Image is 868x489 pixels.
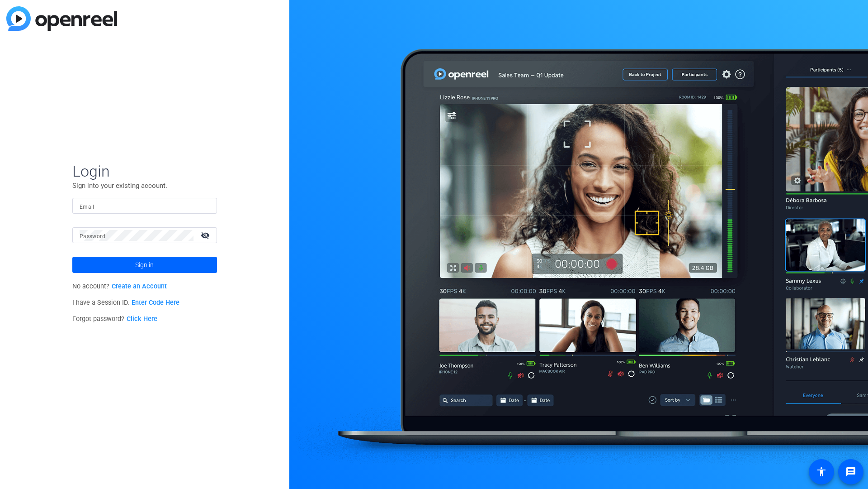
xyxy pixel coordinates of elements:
img: blue-gradient.svg [6,6,117,31]
a: Create an Account [112,283,167,290]
mat-label: Password [80,233,105,240]
a: Click Here [127,315,157,323]
span: I have a Session ID. [72,299,179,307]
button: Sign in [72,257,217,273]
span: Forgot password? [72,315,157,323]
input: Enter Email Address [80,201,210,211]
span: Login [72,162,217,181]
a: Enter Code Here [132,299,179,307]
mat-icon: accessibility [816,466,827,477]
mat-icon: message [845,466,856,477]
span: Sign in [135,254,154,276]
mat-label: Email [80,204,94,210]
span: No account? [72,283,167,290]
p: Sign into your existing account. [72,181,217,191]
mat-icon: visibility_off [195,229,217,242]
